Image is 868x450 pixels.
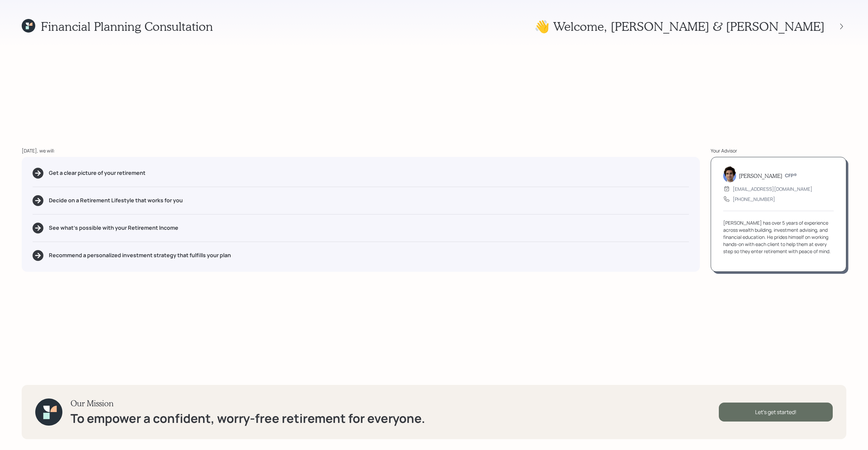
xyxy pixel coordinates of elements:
[49,170,145,176] h5: Get a clear picture of your retirement
[719,403,833,422] div: Let's get started!
[71,411,425,426] h1: To empower a confident, worry-free retirement for everyone.
[49,252,231,259] h5: Recommend a personalized investment strategy that fulfills your plan
[733,185,812,192] div: [EMAIL_ADDRESS][DOMAIN_NAME]
[49,225,178,231] h5: See what's possible with your Retirement Income
[22,147,700,154] div: [DATE], we will:
[711,147,846,154] div: Your Advisor
[534,19,825,34] h1: 👋 Welcome , [PERSON_NAME] & [PERSON_NAME]
[739,172,782,179] h5: [PERSON_NAME]
[71,398,425,408] h3: Our Mission
[723,166,736,182] img: harrison-schaefer-headshot-2.png
[49,197,183,204] h5: Decide on a Retirement Lifestyle that works for you
[723,219,834,255] div: [PERSON_NAME] has over 5 years of experience across wealth building, investment advising, and fin...
[733,196,775,203] div: [PHONE_NUMBER]
[785,173,797,179] h6: CFP®
[41,19,213,34] h1: Financial Planning Consultation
